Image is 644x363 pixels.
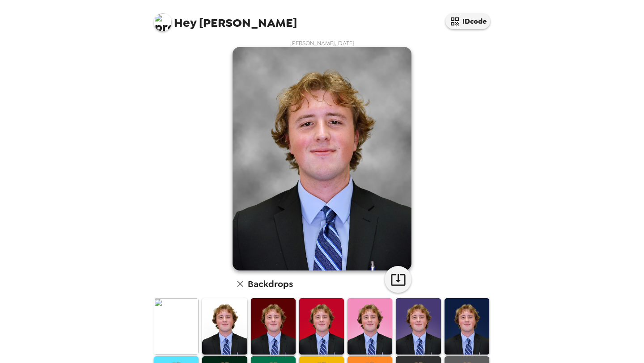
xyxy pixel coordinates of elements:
span: [PERSON_NAME] [154,9,297,29]
img: profile pic [154,13,172,31]
span: Hey [174,15,196,31]
img: Original [154,298,199,354]
h6: Backdrops [248,277,293,291]
button: IDcode [445,13,490,29]
span: [PERSON_NAME] , [DATE] [290,39,354,47]
img: user [233,47,411,270]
